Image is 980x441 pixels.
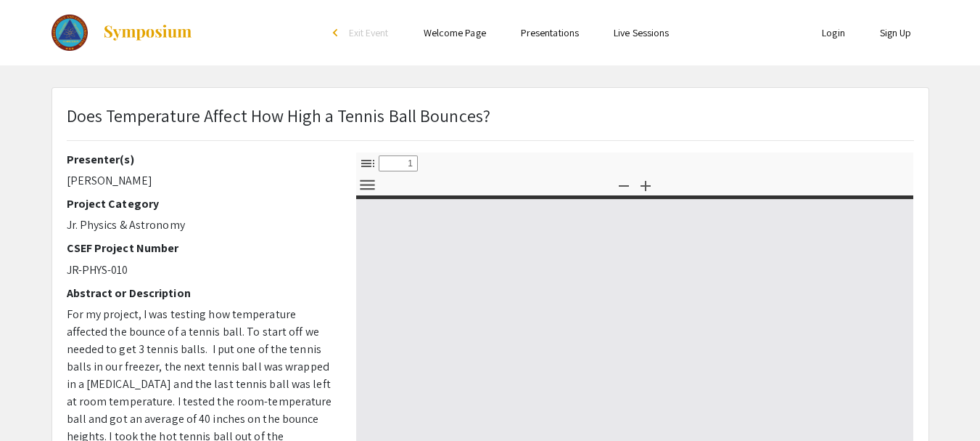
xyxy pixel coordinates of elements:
span: Exit Event [349,26,389,39]
img: The 2023 Colorado Science & Engineering Fair [52,15,88,51]
p: [PERSON_NAME] [67,172,334,190]
a: Login [822,26,845,39]
h2: Project Category [67,197,334,211]
h2: Abstract or Description [67,286,334,300]
img: Symposium by ForagerOne [102,24,193,41]
a: The 2023 Colorado Science & Engineering Fair [52,15,194,51]
h2: CSEF Project Number [67,241,334,255]
button: Tools [355,174,380,195]
p: Jr. Physics & Astronomy [67,217,334,234]
p: Does Temperature Affect How High a Tennis Ball Bounces? [67,102,491,129]
a: Sign Up [880,26,912,39]
input: Page [379,155,418,171]
div: arrow_back_ios [333,28,342,37]
a: Welcome Page [424,26,486,39]
button: Zoom In [633,174,658,195]
button: Zoom Out [612,174,636,195]
p: JR-PHYS-010 [67,262,334,279]
h2: Presenter(s) [67,153,334,166]
a: Live Sessions [614,26,669,39]
button: Toggle Sidebar [355,153,380,174]
a: Presentations [521,26,579,39]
